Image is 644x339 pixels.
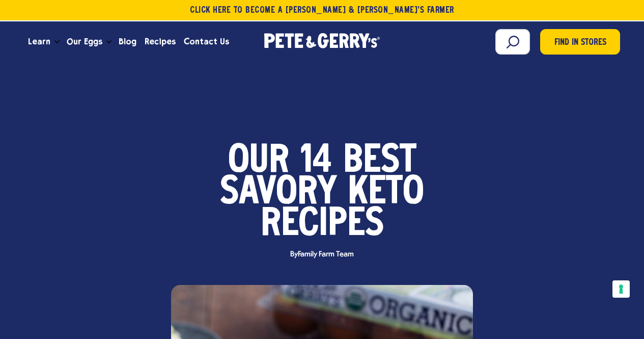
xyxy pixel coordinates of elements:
span: Recipes [145,35,176,48]
a: Recipes [141,28,180,56]
span: By [285,251,358,258]
span: Savory [220,177,337,209]
span: Family Farm Team [298,250,353,258]
span: Learn [28,35,50,48]
a: Our Eggs [63,28,106,56]
span: Best [343,146,416,177]
span: Our Eggs [67,35,102,48]
span: Recipes [261,209,384,241]
button: Open the dropdown menu for Learn [54,40,60,44]
span: Find in Stores [554,36,606,50]
a: Find in Stores [540,29,620,55]
button: Open the dropdown menu for Our Eggs [106,40,111,44]
span: Blog [119,35,136,48]
a: Learn [24,28,54,56]
span: Our [228,146,289,177]
a: Blog [115,28,141,56]
span: 14 [300,146,332,177]
input: Search [495,29,530,55]
span: Contact Us [184,35,229,48]
button: Your consent preferences for tracking technologies [612,280,630,298]
a: Contact Us [180,28,233,56]
span: Keto [348,177,424,209]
